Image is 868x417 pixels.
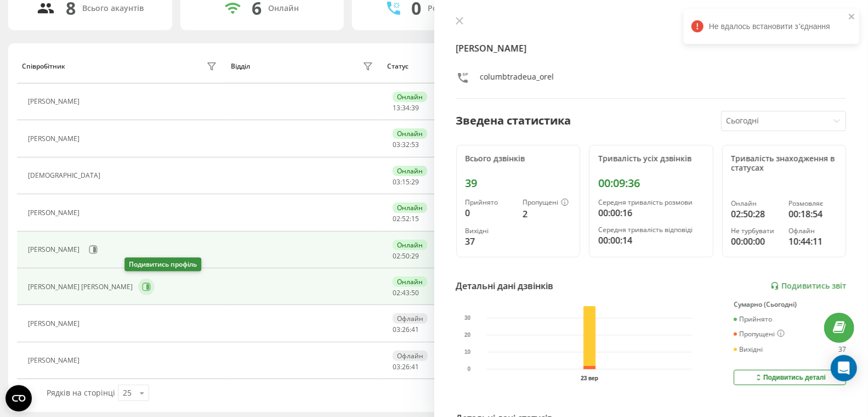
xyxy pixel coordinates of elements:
[731,235,780,248] div: 00:00:00
[393,202,427,213] div: Онлайн
[402,325,410,334] span: 26
[411,251,419,261] span: 29
[598,234,704,247] div: 00:00:14
[28,246,82,253] div: [PERSON_NAME]
[480,71,554,87] div: columbtradeua_orel
[411,362,419,371] span: 41
[393,240,427,250] div: Онлайн
[788,227,837,235] div: Офлайн
[464,315,471,321] text: 30
[393,104,419,112] div: : :
[393,141,419,149] div: : :
[464,349,471,355] text: 10
[411,140,419,149] span: 53
[22,63,65,70] div: Співробітник
[28,135,82,143] div: [PERSON_NAME]
[467,367,470,373] text: 0
[788,235,837,248] div: 10:44:11
[411,325,419,334] span: 41
[831,355,857,381] div: Open Intercom Messenger
[411,214,419,223] span: 15
[402,177,410,187] span: 15
[28,172,103,179] div: [DEMOGRAPHIC_DATA]
[28,209,82,217] div: [PERSON_NAME]
[456,112,571,129] div: Зведена статистика
[734,301,846,308] div: Сумарно (Сьогодні)
[731,200,780,207] div: Онлайн
[734,346,763,353] div: Вихідні
[770,281,846,291] a: Подивитись звіт
[231,63,250,70] div: Відділ
[754,373,826,382] div: Подивитись деталі
[848,12,856,22] button: close
[393,140,400,149] span: 03
[734,370,846,385] button: Подивитись деталі
[402,214,410,223] span: 52
[268,4,299,13] div: Онлайн
[598,206,704,219] div: 00:00:16
[581,375,598,381] text: 23 вер
[598,199,704,206] div: Середня тривалість розмови
[523,199,571,207] div: Пропущені
[466,199,514,206] div: Прийнято
[598,226,704,234] div: Середня тривалість відповіді
[523,207,571,221] div: 2
[411,177,419,187] span: 29
[28,320,82,328] div: [PERSON_NAME]
[393,215,419,223] div: : :
[393,289,419,297] div: : :
[402,103,410,112] span: 34
[402,140,410,149] span: 32
[598,177,704,190] div: 00:09:36
[466,227,514,235] div: Вихідні
[788,200,837,207] div: Розмовляє
[466,235,514,248] div: 37
[387,63,409,70] div: Статус
[731,227,780,235] div: Не турбувати
[734,315,772,323] div: Прийнято
[731,154,837,173] div: Тривалість знаходження в статусах
[393,351,428,361] div: Офлайн
[47,387,115,398] span: Рядків на сторінці
[393,277,427,287] div: Онлайн
[124,258,201,272] div: Подивитись профіль
[393,326,419,334] div: : :
[393,313,428,324] div: Офлайн
[393,166,427,176] div: Онлайн
[28,98,82,105] div: [PERSON_NAME]
[734,330,785,339] div: Пропущені
[788,207,837,221] div: 00:18:54
[402,362,410,371] span: 26
[411,103,419,112] span: 39
[393,362,400,371] span: 03
[428,4,481,13] div: Розмовляють
[684,9,859,44] div: Не вдалось встановити зʼєднання
[393,251,400,261] span: 02
[28,283,135,291] div: [PERSON_NAME] [PERSON_NAME]
[28,357,82,364] div: [PERSON_NAME]
[393,128,427,139] div: Онлайн
[393,177,400,187] span: 03
[393,325,400,334] span: 03
[402,288,410,297] span: 43
[82,4,144,13] div: Всього акаунтів
[456,42,847,55] h4: [PERSON_NAME]
[123,387,132,398] div: 25
[393,363,419,371] div: : :
[393,288,400,297] span: 02
[466,177,571,190] div: 39
[838,346,846,353] div: 37
[402,251,410,261] span: 50
[393,252,419,260] div: : :
[731,207,780,221] div: 02:50:28
[5,385,32,412] button: Open CMP widget
[393,103,400,112] span: 13
[393,214,400,223] span: 02
[466,206,514,219] div: 0
[411,288,419,297] span: 50
[393,92,427,102] div: Онлайн
[598,154,704,164] div: Тривалість усіх дзвінків
[456,279,554,292] div: Детальні дані дзвінків
[393,178,419,186] div: : :
[464,332,471,338] text: 20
